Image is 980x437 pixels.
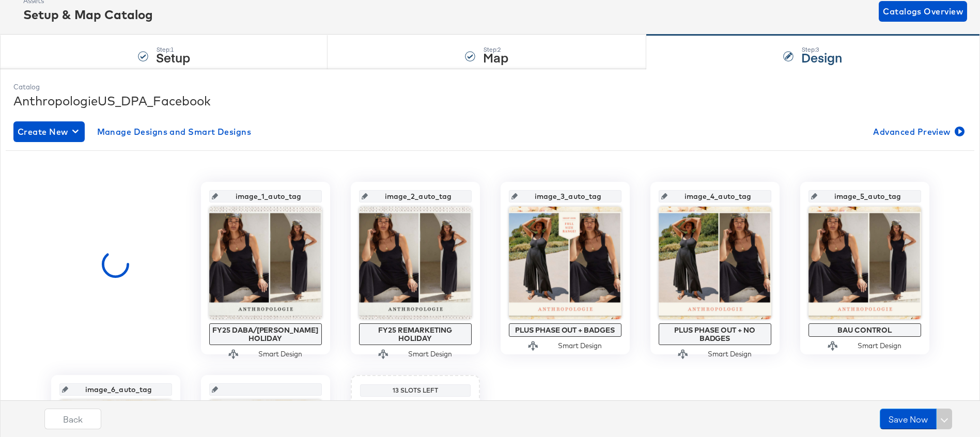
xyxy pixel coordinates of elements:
strong: Setup [156,49,190,66]
span: Catalogs Overview [883,4,963,19]
div: Step: 3 [801,46,842,53]
strong: Design [801,49,842,66]
strong: Map [483,49,508,66]
div: Setup & Map Catalog [23,6,153,23]
div: Step: 2 [483,46,508,53]
button: Save Now [880,409,937,429]
div: Step: 1 [156,46,190,53]
button: Catalogs Overview [879,1,967,22]
button: Back [44,409,101,429]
